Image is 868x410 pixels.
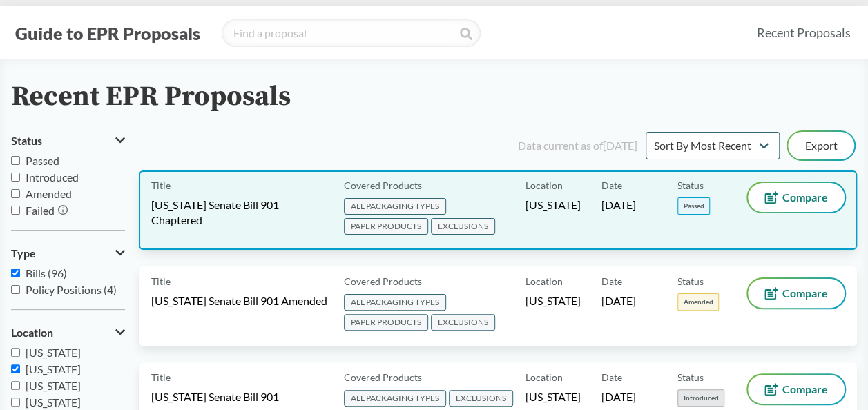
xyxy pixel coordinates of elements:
span: [US_STATE] Senate Bill 901 Chaptered [151,197,327,228]
span: Location [525,274,563,289]
span: Compare [782,384,828,395]
button: Compare [748,183,845,212]
span: ALL PACKAGING TYPES [344,390,446,407]
span: [US_STATE] [525,293,581,309]
span: Passed [677,197,710,215]
span: Bills (96) [26,266,67,280]
span: Status [677,274,704,289]
span: Date [601,178,622,193]
span: Amended [26,187,72,200]
span: [US_STATE] [26,362,81,375]
span: [DATE] [601,389,636,404]
span: Date [601,370,622,384]
span: [US_STATE] Senate Bill 901 Amended [151,293,327,309]
input: [US_STATE] [11,364,20,373]
button: Location [11,321,125,344]
span: ALL PACKAGING TYPES [344,294,446,311]
span: Covered Products [344,178,422,193]
input: Passed [11,156,20,165]
span: Covered Products [344,274,422,289]
input: Failed [11,206,20,215]
span: Covered Products [344,370,422,384]
button: Type [11,242,125,265]
span: Introduced [677,389,724,407]
span: PAPER PRODUCTS [344,218,428,235]
span: [US_STATE] [26,396,81,409]
input: Introduced [11,173,20,182]
span: Compare [782,192,828,203]
span: ALL PACKAGING TYPES [344,198,446,215]
input: Find a proposal [222,19,481,47]
span: Title [151,274,171,289]
span: Date [601,274,622,289]
span: EXCLUSIONS [431,314,495,331]
input: Policy Positions (4) [11,285,20,294]
span: [US_STATE] [525,389,581,404]
span: Title [151,178,171,193]
span: Location [525,178,563,193]
button: Compare [748,279,845,308]
span: Policy Positions (4) [26,283,117,296]
span: Amended [677,293,719,311]
span: EXCLUSIONS [431,218,495,235]
span: Status [11,135,42,147]
span: Passed [26,154,59,167]
button: Guide to EPR Proposals [11,22,204,44]
span: [US_STATE] Senate Bill 901 [151,389,279,404]
span: Compare [782,288,828,299]
span: Type [11,247,36,260]
span: [US_STATE] [26,346,81,359]
a: Recent Proposals [751,17,857,48]
input: Amended [11,189,20,198]
span: Title [151,370,171,384]
span: Failed [26,204,55,217]
span: [DATE] [601,197,636,213]
input: [US_STATE] [11,398,20,407]
button: Export [788,132,854,159]
span: Introduced [26,170,79,184]
input: [US_STATE] [11,381,20,390]
span: Location [525,370,563,384]
button: Status [11,129,125,153]
span: EXCLUSIONS [449,390,513,407]
div: Data current as of [DATE] [518,137,637,154]
input: [US_STATE] [11,348,20,357]
button: Compare [748,375,845,404]
span: PAPER PRODUCTS [344,314,428,331]
span: [US_STATE] [26,379,81,392]
span: Status [677,178,704,193]
h2: Recent EPR Proposals [11,81,291,113]
input: Bills (96) [11,269,20,277]
span: Location [11,326,53,339]
span: Status [677,370,704,384]
span: [DATE] [601,293,636,309]
span: [US_STATE] [525,197,581,213]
